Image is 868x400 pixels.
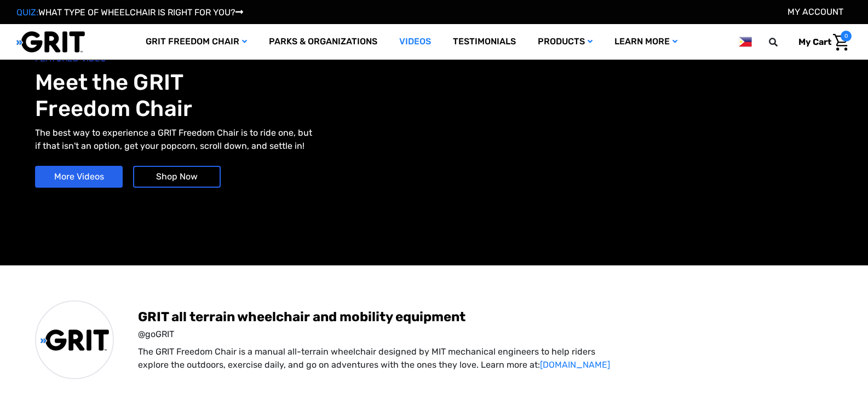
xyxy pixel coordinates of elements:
[603,24,688,60] a: Learn More
[787,7,843,17] a: Account
[138,345,624,372] p: The GRIT Freedom Chair is a manual all-terrain wheelchair designed by MIT mechanical engineers to...
[258,24,388,60] a: Parks & Organizations
[798,37,831,47] span: My Cart
[35,69,434,122] h1: Meet the GRIT Freedom Chair
[138,308,833,326] span: GRIT all terrain wheelchair and mobility equipment
[16,31,85,53] img: GRIT All-Terrain Wheelchair and Mobility Equipment
[138,328,833,341] span: @goGRIT
[841,31,852,42] span: 0
[833,34,849,51] img: Cart
[527,24,603,60] a: Products
[16,7,243,18] a: QUIZ:WHAT TYPE OF WHEELCHAIR IS RIGHT FOR YOU?
[739,35,752,49] img: ph.png
[790,31,852,54] a: Cart with 0 items
[35,166,123,188] a: More Videos
[133,166,221,188] a: Shop Now
[442,24,527,60] a: Testimonials
[35,126,314,153] p: The best way to experience a GRIT Freedom Chair is to ride one, but if that isn't an option, get ...
[540,360,610,370] a: [DOMAIN_NAME]
[135,24,258,60] a: GRIT Freedom Chair
[440,35,827,227] iframe: YouTube video player
[388,24,442,60] a: Videos
[16,7,38,18] span: QUIZ:
[41,329,109,351] img: GRIT All-Terrain Wheelchair and Mobility Equipment
[774,31,790,54] input: Search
